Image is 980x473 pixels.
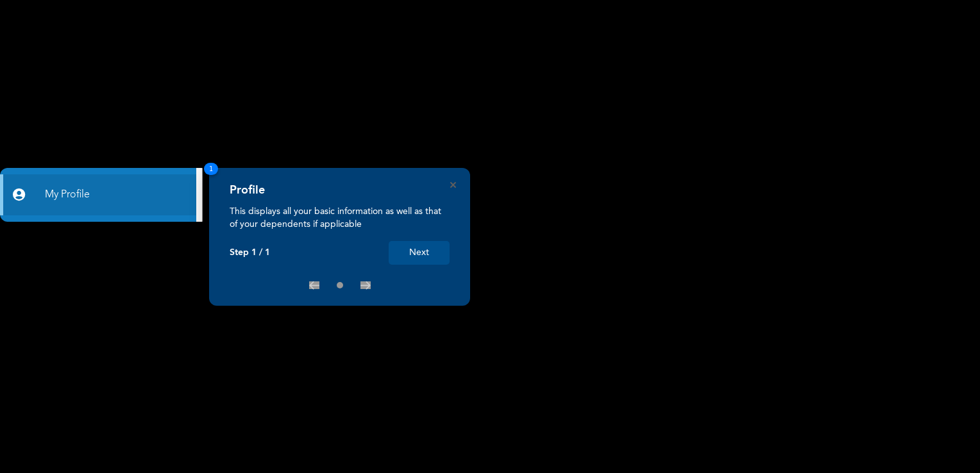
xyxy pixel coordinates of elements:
button: Close [450,182,456,188]
span: 1 [204,163,218,175]
button: Next [389,241,450,265]
p: Step 1 / 1 [230,247,270,258]
p: This displays all your basic information as well as that of your dependents if applicable [230,205,450,231]
h4: Profile [230,183,265,197]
